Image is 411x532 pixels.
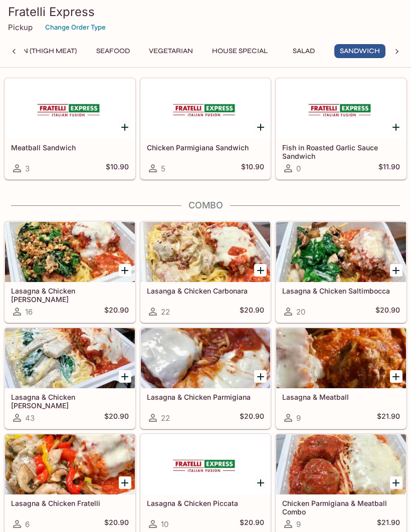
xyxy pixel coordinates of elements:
h5: $20.90 [104,518,129,530]
button: Add Chicken Parmigiana & Meatball Combo [390,476,402,489]
h5: $20.90 [240,306,264,318]
h5: $10.90 [106,162,129,174]
h5: Fish in Roasted Garlic Sauce Sandwich [282,143,400,160]
a: Meatball Sandwich3$10.90 [5,78,135,179]
div: Lasagna & Chicken Fratelli [5,434,135,494]
h5: $21.90 [377,518,400,530]
h5: Lasagna & Chicken Parmigiana [147,393,265,401]
button: Add Lasagna & Chicken Piccata [254,476,267,489]
div: Lasagna & Chicken Saltimbocca [276,222,406,282]
h4: Combo [4,200,407,211]
h3: Fratelli Express [8,4,403,20]
div: Lasanga & Chicken Carbonara [141,222,271,282]
h5: Lasagna & Chicken [PERSON_NAME] [11,287,129,303]
h5: Chicken Parmigiana & Meatball Combo [282,499,400,515]
div: Lasagna & Chicken Alfredo [5,328,135,388]
span: 10 [161,519,168,529]
button: House Special [207,44,273,58]
button: Salad [281,44,326,58]
h5: $11.90 [378,162,400,174]
h5: $20.90 [104,412,129,424]
h5: $21.90 [377,412,400,424]
div: Chicken Parmigiana & Meatball Combo [276,434,406,494]
h5: Lasanga & Chicken Carbonara [147,287,265,295]
span: 22 [161,307,170,317]
h5: $20.90 [104,306,129,318]
span: 5 [161,164,165,173]
div: Fish in Roasted Garlic Sauce Sandwich [276,79,406,139]
button: Add Lasagna & Meatball [390,370,402,383]
div: Meatball Sandwich [5,79,135,139]
h5: $20.90 [240,412,264,424]
button: Add Lasagna & Chicken Parmigiana [254,370,267,383]
h5: Lasagna & Chicken Fratelli [11,499,129,507]
button: Seafood [90,44,135,58]
h5: $10.90 [241,162,264,174]
a: Lasagna & Chicken Parmigiana22$20.90 [140,328,271,429]
button: Add Lasagna & Chicken Basilio [119,264,131,277]
button: Change Order Type [41,20,110,35]
div: Chicken Parmigiana Sandwich [141,79,271,139]
h5: $20.90 [240,518,264,530]
span: 9 [296,413,301,423]
span: 22 [161,413,170,423]
button: Add Lasagna & Chicken Alfredo [119,370,131,383]
h5: Lasagna & Chicken Saltimbocca [282,287,400,295]
button: Add Lasagna & Chicken Fratelli [119,476,131,489]
a: Fish in Roasted Garlic Sauce Sandwich0$11.90 [276,78,406,179]
span: 43 [25,413,35,423]
a: Lasagna & Meatball9$21.90 [276,328,406,429]
h5: Lasagna & Chicken [PERSON_NAME] [11,393,129,409]
a: Lasagna & Chicken Saltimbocca20$20.90 [276,221,406,323]
div: Lasagna & Chicken Basilio [5,222,135,282]
h5: Meatball Sandwich [11,143,129,152]
h5: Chicken Parmigiana Sandwich [147,143,265,152]
button: Add Lasagna & Chicken Saltimbocca [390,264,402,277]
span: 16 [25,307,33,317]
button: Add Fish in Roasted Garlic Sauce Sandwich [390,121,402,133]
span: 3 [25,164,30,173]
button: Sandwich [334,44,385,58]
span: 9 [296,519,301,529]
a: Chicken Parmigiana Sandwich5$10.90 [140,78,271,179]
button: Add Meatball Sandwich [119,121,131,133]
h5: Lasagna & Meatball [282,393,400,401]
a: Lasagna & Chicken [PERSON_NAME]43$20.90 [5,328,135,429]
button: Add Lasanga & Chicken Carbonara [254,264,267,277]
a: Lasanga & Chicken Carbonara22$20.90 [140,221,271,323]
span: 0 [296,164,301,173]
h5: Lasagna & Chicken Piccata [147,499,265,507]
h5: $20.90 [375,306,400,318]
button: Add Chicken Parmigiana Sandwich [254,121,267,133]
div: Lasagna & Meatball [276,328,406,388]
div: Lasagna & Chicken Parmigiana [141,328,271,388]
div: Lasagna & Chicken Piccata [141,434,271,494]
button: Vegetarian [143,44,198,58]
span: 6 [25,519,30,529]
span: 20 [296,307,305,317]
p: Pickup [8,23,33,32]
a: Lasagna & Chicken [PERSON_NAME]16$20.90 [5,221,135,323]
